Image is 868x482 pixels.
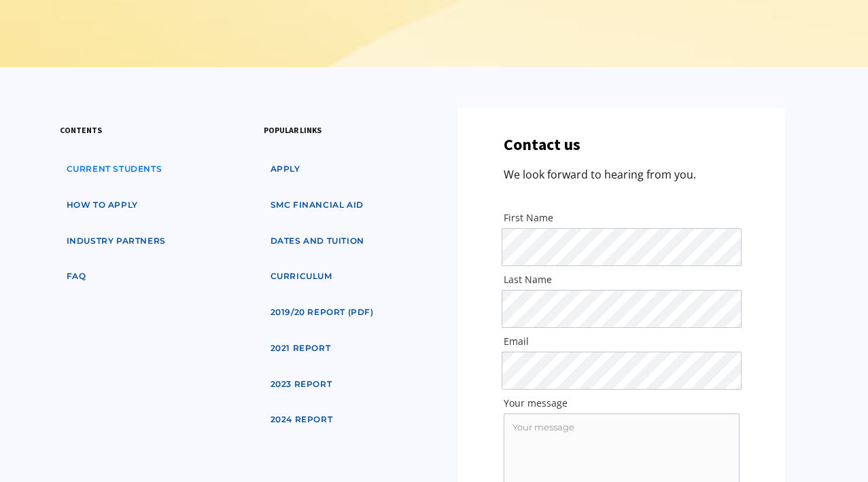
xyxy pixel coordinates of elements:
label: Last Name [504,273,740,286]
a: faq [60,264,93,289]
p: We look forward to hearing from you. [504,166,696,184]
a: SMC financial aid [264,193,370,218]
a: industry partners [60,229,173,254]
a: how to apply [60,193,145,218]
a: dates and tuition [264,229,371,254]
h3: Contact us [504,135,580,155]
a: 2021 Report [264,336,338,361]
a: 2023 Report [264,372,339,397]
a: curriculum [264,264,339,289]
a: Current students [60,157,169,182]
label: Your message [504,396,740,410]
a: apply [264,157,307,182]
label: Email [504,335,740,348]
a: 2019/20 Report (pdf) [264,300,381,325]
h3: contents [60,124,102,136]
h3: popular links [264,124,322,136]
a: 2024 Report [264,407,340,432]
label: First Name [504,211,740,225]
